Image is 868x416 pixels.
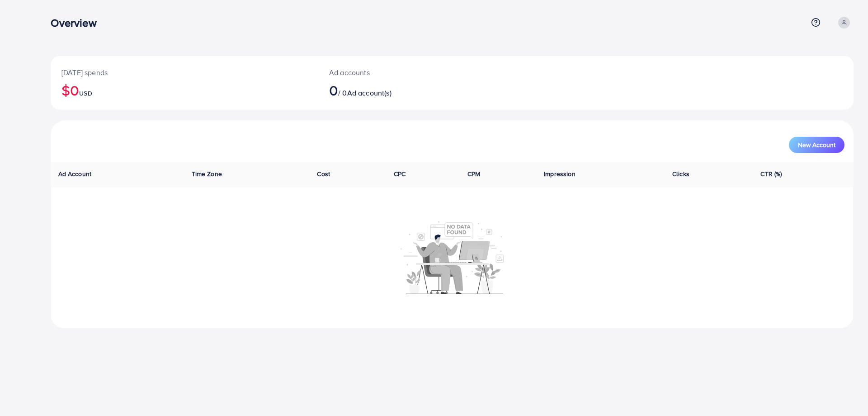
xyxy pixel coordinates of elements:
p: [DATE] spends [61,67,307,78]
h3: Overview [51,16,104,29]
span: CPC [394,169,406,178]
span: 0 [329,80,338,100]
span: Impression [544,169,576,178]
span: CTR (%) [760,169,782,178]
span: Clicks [672,169,689,178]
span: Cost [317,169,330,178]
span: Ad account(s) [347,88,392,98]
h2: $0 [61,81,307,99]
button: New Account [789,137,844,153]
span: Time Zone [192,169,222,178]
img: No account [401,220,504,294]
p: Ad accounts [329,67,508,78]
h2: / 0 [329,81,508,99]
span: Ad Account [58,169,92,178]
span: CPM [467,169,480,178]
span: New Account [798,142,835,148]
span: USD [79,89,92,98]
